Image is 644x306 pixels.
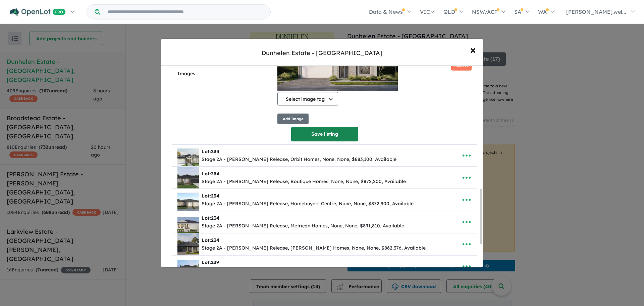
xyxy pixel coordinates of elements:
[177,256,199,277] img: Dunhelen%20Estate%20-%20Greenvale%20-%20Lot%20239___1756692145.png
[202,244,426,252] div: Stage 2A - [PERSON_NAME] Release, [PERSON_NAME] Homes, None, None, $862,376, Available
[177,233,199,255] img: Dunhelen%20Estate%20-%20Greenvale%20-%20Lot%20234___1756692066.png
[202,222,404,230] div: Stage 2A - [PERSON_NAME] Release, Metricon Homes, None, None, $891,810, Available
[262,49,382,57] div: Dunhelen Estate - [GEOGRAPHIC_DATA]
[202,178,406,186] div: Stage 2A - [PERSON_NAME] Release, Boutique Homes, None, None, $872,200, Available
[177,189,199,211] img: Dunhelen%20Estate%20-%20Greenvale%20-%20Lot%20234___1756691936.png
[470,42,476,57] span: ×
[202,266,410,274] div: Stage 2A - [PERSON_NAME] Release, Boutique Homes, None, None, $1,076,500, Available
[277,114,309,125] button: Add image
[202,171,219,177] b: Lot:
[177,70,275,78] label: Images
[211,193,219,199] span: 234
[202,156,396,164] div: Stage 2A - [PERSON_NAME] Release, Orbit Homes, None, None, $883,100, Available
[211,148,219,155] span: 234
[202,193,219,199] b: Lot:
[10,8,66,16] img: Openlot PRO Logo White
[211,259,219,265] span: 239
[277,92,338,105] button: Select image tag
[211,237,219,243] span: 234
[177,211,199,233] img: Dunhelen%20Estate%20-%20Greenvale%20-%20Lot%20234___1756692009.png
[202,259,219,265] b: Lot:
[211,215,219,221] span: 234
[202,215,219,221] b: Lot:
[202,148,219,155] b: Lot:
[211,171,219,177] span: 234
[102,5,269,19] input: Try estate name, suburb, builder or developer
[177,145,199,166] img: Dunhelen%20Estate%20-%20Greenvale%20-%20Lot%20234___1756691719.png
[566,8,626,15] span: [PERSON_NAME].wel...
[177,167,199,188] img: Dunhelen%20Estate%20-%20Greenvale%20-%20Lot%20234___1756691867.png
[451,61,472,71] button: Remove
[202,200,414,208] div: Stage 2A - [PERSON_NAME] Release, Homebuyers Centre, None, None, $872,900, Available
[202,237,219,243] b: Lot:
[291,127,358,141] button: Save listing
